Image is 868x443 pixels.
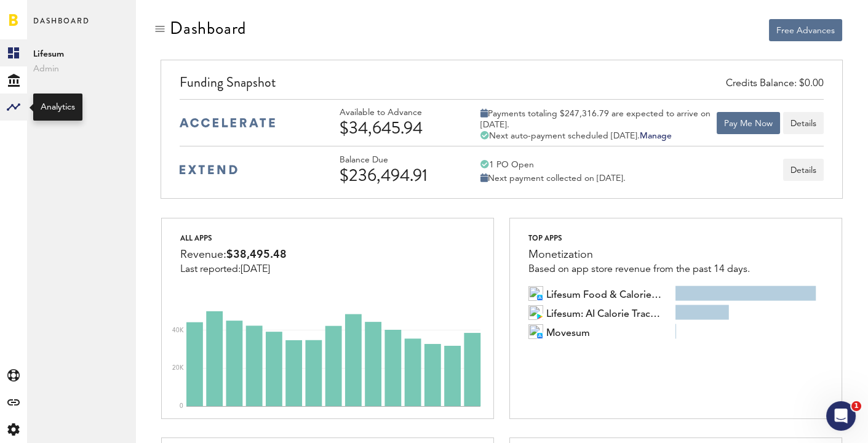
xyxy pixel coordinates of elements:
[769,19,842,41] button: Free Advances
[340,108,456,118] div: Available to Advance
[851,401,861,411] span: 1
[33,14,90,39] span: Dashboard
[180,165,237,175] img: extend-medium-blue-logo.svg
[536,332,543,339] img: 21.png
[640,132,672,140] a: Manage
[726,77,824,91] div: Credits Balance: $0.00
[480,108,716,130] div: Payments totaling $247,316.79 are expected to arrive on [DATE].
[528,231,750,245] div: Top apps
[480,173,626,184] div: Next payment collected on [DATE].
[241,265,270,274] span: [DATE]
[172,327,184,333] text: 40K
[528,324,543,339] img: 100x100bb_nkD49Df.jpg
[826,401,856,431] iframe: Intercom live chat
[340,155,456,166] div: Balance Due
[90,9,134,20] span: Support
[180,245,287,264] div: Revenue:
[180,73,823,99] div: Funding Snapshot
[546,286,663,301] span: Lifesum Food & Calorie Tracker
[528,245,750,264] div: Monetization
[33,62,129,76] span: Admin
[340,166,456,185] div: $236,494.91
[172,365,184,371] text: 20K
[340,118,456,138] div: $34,645.94
[528,305,543,320] img: 7fNrWWPMQZgIs_sVv5Bb3jME5KbEqguW8n4PDo4FsZzvI-xGE2jiJQ2ah8xdkvyTNQ
[180,403,183,409] text: 0
[717,112,780,134] button: Pay Me Now
[546,324,590,339] span: Movesum
[783,159,824,181] button: Details
[170,18,246,38] div: Dashboard
[546,305,663,320] span: Lifesum: AI Calorie Tracker
[480,130,716,142] div: Next auto-payment scheduled [DATE].
[783,112,824,134] button: Details
[528,264,750,275] div: Based on app store revenue from the past 14 days.
[528,286,543,301] img: 100x100bb_Xzt0BIY.jpg
[226,249,287,260] span: $38,495.48
[480,159,626,170] div: 1 PO Open
[180,264,287,275] div: Last reported:
[536,294,543,301] img: 21.png
[41,101,75,113] div: Analytics
[536,313,543,320] img: 17.png
[33,47,129,62] span: Lifesum
[180,118,275,127] img: accelerate-medium-blue-logo.svg
[180,231,287,245] div: All apps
